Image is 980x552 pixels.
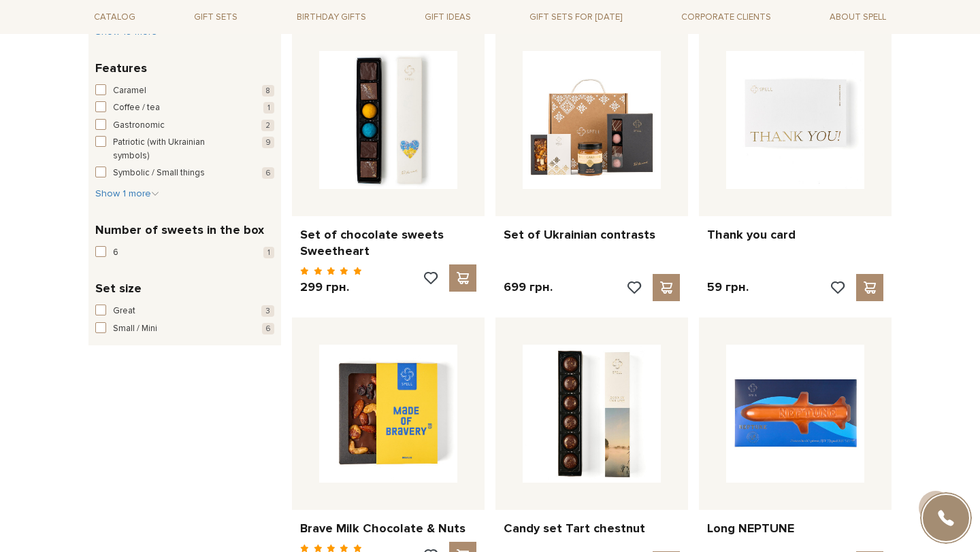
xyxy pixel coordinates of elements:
span: Number of sweets in the box [95,221,264,239]
span: Coffee / tea [113,101,160,115]
span: 6 [262,323,274,334]
span: Gift sets [189,7,243,28]
span: Catalog [88,7,141,28]
span: Caramel [113,84,146,98]
p: 299 грн. [300,279,362,295]
button: Patriotic (with Ukrainian symbols) 9 [95,136,274,162]
a: Long NEPTUNE [707,521,883,536]
button: Symbolic / Small things 6 [95,167,274,180]
button: Coffee / tea 1 [95,101,274,115]
span: 2 [261,120,274,131]
button: Great 3 [95,305,274,318]
span: About Spell [824,7,892,28]
span: 3 [261,305,274,317]
span: 1 [263,247,274,258]
span: Show 19 more [95,26,165,37]
button: Small / Mini 6 [95,322,274,336]
span: Gift ideas [419,7,476,28]
span: Show 1 more [95,188,159,199]
a: Set of Ukrainian contrasts [504,227,680,243]
button: Show 1 more [95,187,159,201]
img: Thank you card [726,51,864,189]
span: Gastronomic [113,119,165,133]
span: Symbolic / Small things [113,167,205,180]
span: 8 [262,85,274,97]
p: 699 грн. [504,279,553,295]
span: 9 [262,137,274,148]
p: 59 грн. [707,279,749,295]
a: Gift sets for [DATE] [524,5,627,29]
a: Set of chocolate sweets Sweetheart [300,227,476,259]
span: Small / Mini [113,322,157,336]
button: Gastronomic 2 [95,119,274,133]
a: Brave Milk Chocolate & Nuts [300,521,476,536]
button: Caramel 8 [95,84,274,98]
a: Corporate clients [676,5,777,29]
a: Thank you card [707,227,883,243]
span: Great [113,305,135,318]
span: Birthday gifts [291,7,372,28]
span: Features [95,59,147,77]
span: 1 [263,102,274,114]
span: Set size [95,279,142,298]
span: Patriotic (with Ukrainian symbols) [113,136,237,162]
button: 6 1 [95,246,274,260]
span: 6 [113,246,118,260]
span: 6 [262,167,274,179]
a: Candy set Tart chestnut [504,521,680,536]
